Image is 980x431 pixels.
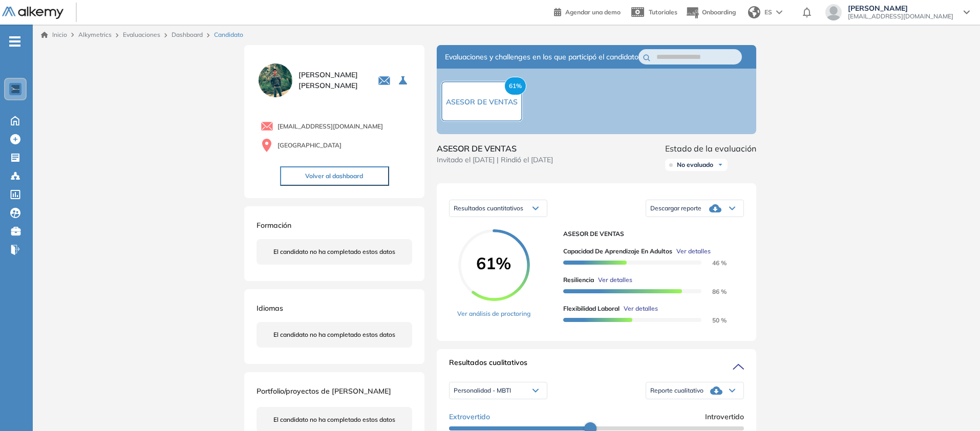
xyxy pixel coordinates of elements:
[449,357,527,374] span: Resultados cualitativos
[705,412,744,422] span: Introvertido
[748,6,760,18] img: world
[650,386,704,395] span: Reporte cualitativo
[257,221,291,230] span: Formación
[257,386,391,396] span: Portfolio/proyectos de [PERSON_NAME]
[563,247,672,256] span: Capacidad de Aprendizaje en Adultos
[700,288,727,295] span: 86 %
[677,161,713,169] span: No evaluado
[273,330,395,339] span: El candidato no ha completado estos datos
[563,275,594,285] span: Resiliencia
[278,141,342,150] span: [GEOGRAPHIC_DATA]
[672,247,711,256] button: Ver detalles
[686,2,736,24] button: Onboarding
[273,415,395,424] span: El candidato no ha completado estos datos
[594,275,632,285] button: Ver detalles
[598,275,632,285] span: Ver detalles
[445,52,638,62] span: Evaluaciones y challenges en los que participó el candidato
[554,5,621,17] a: Agendar una demo
[273,247,395,256] span: El candidato no ha completado estos datos
[78,31,112,38] span: Alkymetrics
[700,259,727,267] span: 46 %
[665,142,756,155] span: Estado de la evaluación
[563,229,736,239] span: ASESOR DE VENTAS
[620,304,658,313] button: Ver detalles
[172,31,203,38] a: Dashboard
[457,309,530,318] a: Ver análisis de proctoring
[437,155,553,165] span: Invitado el [DATE] | Rindió el [DATE]
[565,8,621,16] span: Agendar una demo
[676,247,711,256] span: Ver detalles
[624,304,658,313] span: Ver detalles
[764,8,772,17] span: ES
[11,85,19,93] img: https://assets.alkemy.org/workspaces/1802/d452bae4-97f6-47ab-b3bf-1c40240bc960.jpg
[504,77,526,95] span: 61%
[123,31,160,38] a: Evaluaciones
[280,166,389,186] button: Volver al dashboard
[650,204,701,212] span: Descargar reporte
[278,122,383,131] span: [EMAIL_ADDRESS][DOMAIN_NAME]
[700,316,727,324] span: 50 %
[2,7,63,19] img: Logo
[257,61,294,99] img: PROFILE_MENU_LOGO_USER
[717,162,723,168] img: Ícono de flecha
[299,70,366,91] span: [PERSON_NAME] [PERSON_NAME]
[848,4,953,12] span: [PERSON_NAME]
[257,304,283,313] span: Idiomas
[649,8,677,16] span: Tutoriales
[454,386,511,395] span: Personalidad - MBTI
[848,12,953,20] span: [EMAIL_ADDRESS][DOMAIN_NAME]
[437,142,553,155] span: ASESOR DE VENTAS
[458,255,530,271] span: 61%
[776,10,782,14] img: arrow
[449,412,490,422] span: Extrovertido
[702,8,736,16] span: Onboarding
[41,30,67,39] a: Inicio
[446,97,518,106] span: ASESOR DE VENTAS
[9,40,20,42] i: -
[563,304,620,313] span: Flexibilidad Laboral
[214,30,243,39] span: Candidato
[454,204,523,212] span: Resultados cuantitativos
